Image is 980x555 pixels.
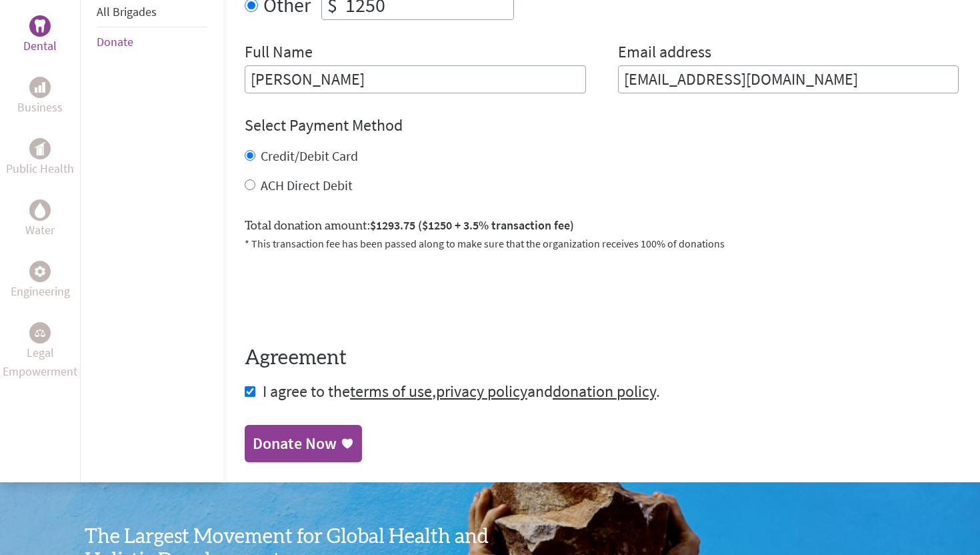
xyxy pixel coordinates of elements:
label: Credit/Debit Card [261,147,358,164]
label: Total donation amount: [245,216,574,235]
a: donation policy [553,381,656,402]
a: WaterWater [25,199,55,239]
img: Business [35,82,45,93]
img: Dental [35,19,45,32]
span: $1293.75 ($1250 + 3.5% transaction fee) [370,217,574,233]
a: Donate Now [245,425,362,462]
a: DentalDental [23,15,57,55]
label: ACH Direct Debit [261,177,353,193]
p: Dental [23,37,57,55]
div: Public Health [29,138,51,159]
p: Public Health [6,159,74,178]
h4: Agreement [245,346,959,370]
input: Enter Full Name [245,65,586,93]
a: EngineeringEngineering [11,261,70,301]
div: Legal Empowerment [29,322,51,344]
p: Legal Empowerment [3,344,77,381]
iframe: reCAPTCHA [245,267,447,320]
a: terms of use [350,381,432,402]
p: Business [17,98,63,117]
span: I agree to the , and . [263,381,660,402]
div: Engineering [29,261,51,282]
p: * This transaction fee has been passed along to make sure that the organization receives 100% of ... [245,235,959,251]
input: Your Email [618,65,959,93]
li: Donate [97,27,207,57]
p: Water [25,221,55,239]
img: Legal Empowerment [35,329,45,337]
div: Dental [29,15,51,37]
div: Business [29,77,51,98]
img: Water [35,202,45,217]
a: Legal EmpowermentLegal Empowerment [3,322,77,381]
a: privacy policy [436,381,527,402]
p: Engineering [11,282,70,301]
img: Engineering [35,265,45,276]
a: All Brigades [97,4,157,19]
div: Water [29,199,51,221]
div: Donate Now [253,433,337,454]
a: Donate [97,34,133,49]
a: Public HealthPublic Health [6,138,74,178]
h4: Select Payment Method [245,115,959,136]
label: Full Name [245,41,313,65]
a: BusinessBusiness [17,77,63,117]
img: Public Health [35,142,45,155]
label: Email address [618,41,711,65]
